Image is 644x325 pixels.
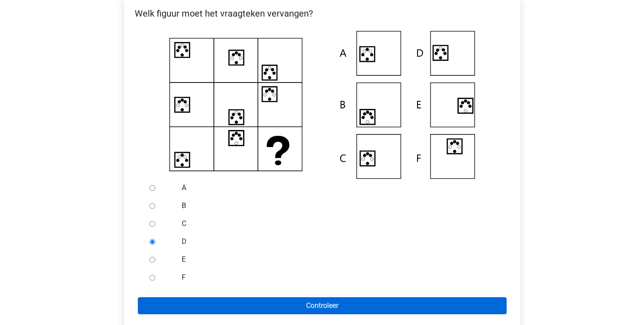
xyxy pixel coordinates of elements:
[182,236,491,247] label: D
[131,7,513,20] p: Welk figuur moet het vraagteken vervangen?
[182,200,491,211] label: B
[182,182,491,193] label: A
[138,297,507,314] input: Controleer
[182,272,491,283] label: F
[182,218,491,229] label: C
[182,254,491,265] label: E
